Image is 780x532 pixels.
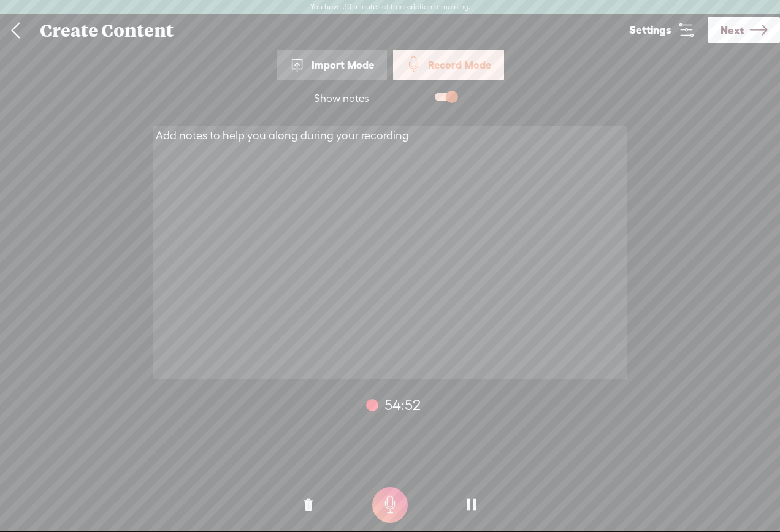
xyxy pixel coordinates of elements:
[393,50,504,80] div: Record Mode
[31,15,616,47] div: Create Content
[384,395,421,414] span: 54:52
[721,15,744,46] span: Next
[314,92,369,105] div: Show notes
[629,25,671,36] span: Settings
[277,50,387,80] div: Import Mode
[310,2,470,12] label: You have 30 minutes of transcription remaining.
